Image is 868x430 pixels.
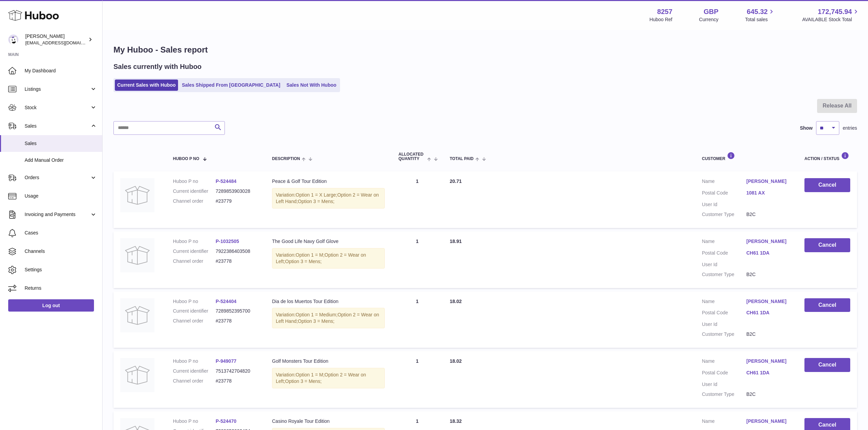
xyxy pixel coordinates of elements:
[173,248,216,255] dt: Current identifier
[216,318,258,324] dd: #23778
[450,358,462,364] span: 18.02
[272,308,385,328] div: Variation:
[804,152,850,161] div: Action / Status
[25,267,97,273] span: Settings
[284,80,339,91] a: Sales Not With Huboo
[25,230,97,236] span: Cases
[392,351,443,408] td: 1
[173,238,216,245] dt: Huboo P no
[702,261,746,268] dt: User Id
[702,238,746,246] dt: Name
[702,331,746,338] dt: Customer Type
[173,358,216,364] dt: Huboo P no
[745,16,775,23] span: Total sales
[272,358,385,364] div: Golf Monsters Tour Edition
[804,298,850,312] button: Cancel
[25,248,97,255] span: Channels
[746,238,791,245] a: [PERSON_NAME]
[25,123,90,129] span: Sales
[745,7,775,23] a: 645.32 Total sales
[216,188,258,195] dd: 7289853903028
[25,33,87,46] div: [PERSON_NAME]
[702,298,746,306] dt: Name
[216,248,258,255] dd: 7922386403508
[113,62,202,71] h2: Sales currently with Huboo
[216,198,258,204] dd: #23779
[8,34,18,45] img: don@skinsgolf.com
[818,7,852,16] span: 172,745.94
[272,368,385,388] div: Variation:
[120,298,154,332] img: no-photo.jpg
[650,16,673,23] div: Huboo Ref
[746,310,791,316] a: CH61 1DA
[702,201,746,208] dt: User Id
[113,44,857,55] h1: My Huboo - Sales report
[746,358,791,364] a: [PERSON_NAME]
[216,378,258,384] dd: #23778
[746,298,791,305] a: [PERSON_NAME]
[115,80,178,91] a: Current Sales with Huboo
[173,418,216,425] dt: Huboo P no
[746,190,791,196] a: 1081 AX
[702,211,746,218] dt: Customer Type
[173,157,199,161] span: Huboo P no
[25,285,97,291] span: Returns
[702,381,746,388] dt: User Id
[276,252,366,264] span: Option 2 = Wear on Left;
[25,68,97,74] span: My Dashboard
[702,310,746,318] dt: Postal Code
[804,178,850,192] button: Cancel
[746,178,791,185] a: [PERSON_NAME]
[296,312,338,317] span: Option 1 = Medium;
[173,298,216,305] dt: Huboo P no
[285,259,322,264] span: Option 3 = Mens;
[392,171,443,228] td: 1
[25,193,97,199] span: Usage
[747,7,768,16] span: 645.32
[702,271,746,278] dt: Customer Type
[702,178,746,186] dt: Name
[702,250,746,258] dt: Postal Code
[216,178,236,184] a: P-524484
[173,368,216,374] dt: Current identifier
[746,250,791,256] a: CH61 1DA
[392,291,443,348] td: 1
[657,7,673,16] strong: 8257
[120,358,154,392] img: no-photo.jpg
[216,258,258,264] dd: #23778
[173,258,216,264] dt: Channel order
[800,125,813,131] label: Show
[746,391,791,398] dd: B2C
[272,238,385,245] div: The Good Life Navy Golf Glove
[25,211,90,218] span: Invoicing and Payments
[25,174,90,181] span: Orders
[216,368,258,374] dd: 7513742704820
[746,331,791,338] dd: B2C
[173,378,216,384] dt: Channel order
[25,157,97,163] span: Add Manual Order
[120,178,154,212] img: no-photo.jpg
[296,252,324,258] span: Option 1 = M;
[25,104,90,111] span: Stock
[702,321,746,328] dt: User Id
[173,198,216,204] dt: Channel order
[398,152,425,161] span: ALLOCATED Quantity
[296,372,324,377] span: Option 1 = M;
[746,271,791,278] dd: B2C
[216,308,258,314] dd: 7289852395700
[702,418,746,426] dt: Name
[843,125,857,131] span: entries
[25,40,100,45] span: [EMAIL_ADDRESS][DOMAIN_NAME]
[450,239,462,244] span: 18.91
[450,178,462,184] span: 20.71
[25,140,97,147] span: Sales
[272,188,385,209] div: Variation:
[450,418,462,424] span: 18.32
[272,418,385,425] div: Casino Royale Tour Edition
[272,178,385,185] div: Peace & Golf Tour Edition
[276,372,366,384] span: Option 2 = Wear on Left;
[450,299,462,304] span: 18.02
[25,86,90,92] span: Listings
[272,298,385,305] div: Dia de los Muertos Tour Edition
[173,178,216,185] dt: Huboo P no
